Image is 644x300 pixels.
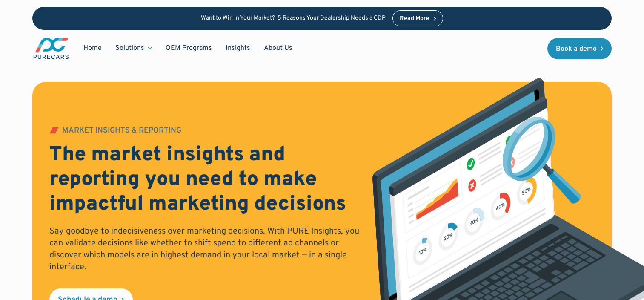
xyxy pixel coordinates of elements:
div: Solutions [115,43,144,53]
a: Book a demo [547,38,612,59]
a: main [32,37,70,60]
a: OEM Programs [159,40,219,56]
div: Read More [400,16,429,22]
a: Home [77,40,109,56]
div: Solutions [109,40,159,56]
p: Say goodbye to indecisiveness over marketing decisions. With PURE Insights, you can validate deci... [49,225,361,273]
a: Insights [219,40,257,56]
div: Book a demo [556,46,597,52]
h2: The market insights and reporting you need to make impactful marketing decisions [49,143,361,217]
p: Want to Win in Your Market? 5 Reasons Your Dealership Needs a CDP [201,15,386,22]
a: Read More [392,10,444,26]
img: purecars logo [32,37,70,60]
div: MARKET INSIGHTS & REPORTING [62,127,181,135]
a: About Us [257,40,299,56]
